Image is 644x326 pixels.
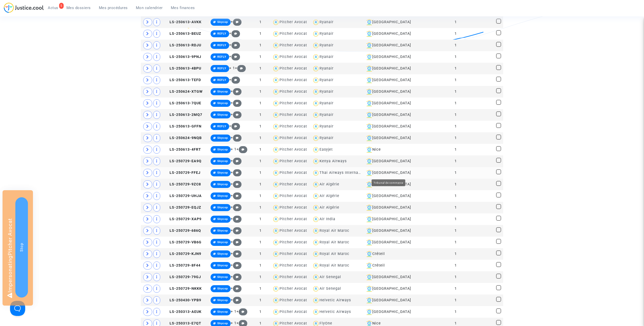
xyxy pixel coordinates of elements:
img: icon-user.svg [312,100,319,107]
td: 1 [251,179,271,190]
img: icon-user.svg [312,146,319,153]
div: Pitcher Avocat [279,31,307,36]
div: Pitcher Avocat [279,286,307,291]
div: Pitcher Avocat [279,159,307,163]
span: Skycop [217,148,228,151]
img: icon-banque.svg [366,274,372,280]
span: + [231,193,242,198]
div: Pitcher Avocat [279,275,307,279]
div: Pitcher Avocat [279,89,307,94]
span: LS-250613-7QUE [165,101,201,105]
span: Mes procédures [99,6,128,10]
td: 1 [251,237,271,248]
span: + [231,182,242,186]
span: LS-250613-4BPU [165,66,201,71]
img: icon-user.svg [272,111,279,119]
span: LS-250729-686Q [165,229,201,233]
div: Ryanair [319,55,334,59]
img: icon-user.svg [272,42,279,49]
img: icon-user.svg [312,42,319,49]
td: 1 [444,86,468,97]
div: [GEOGRAPHIC_DATA] [364,100,413,106]
img: icon-user.svg [312,169,319,177]
span: REFLY [217,32,226,35]
img: icon-user.svg [312,123,319,130]
span: + [231,228,242,233]
span: Stop [19,243,24,252]
img: icon-banque.svg [366,42,372,48]
img: icon-user.svg [272,250,279,258]
img: icon-banque.svg [366,263,372,269]
img: icon-banque.svg [366,251,372,257]
img: icon-banque.svg [366,89,372,95]
img: jc-logo.svg [4,3,44,13]
img: icon-banque.svg [366,100,372,106]
img: icon-user.svg [272,239,279,246]
span: Skycop [217,113,228,116]
td: 1 [251,155,271,167]
div: Air Senegal [319,275,341,279]
img: icon-user.svg [312,30,319,38]
td: 1 [251,295,271,306]
span: REFLY [217,55,226,58]
img: icon-user.svg [272,158,279,165]
img: icon-user.svg [272,19,279,26]
div: Pitcher Avocat [279,78,307,82]
span: + [231,275,242,279]
img: icon-banque.svg [366,31,372,37]
img: icon-user.svg [312,65,319,72]
div: Kenya Airways [319,159,347,163]
img: icon-banque.svg [366,158,372,164]
span: + [231,240,242,244]
span: + [231,89,242,93]
div: Pitcher Avocat [279,217,307,221]
img: icon-user.svg [272,204,279,211]
span: LS-250624-9NQB [165,136,202,140]
div: Air Algérie [319,194,339,198]
span: Mes dossiers [66,6,91,10]
img: icon-user.svg [312,88,319,95]
div: [GEOGRAPHIC_DATA] [364,77,413,83]
td: 1 [444,248,468,260]
div: [GEOGRAPHIC_DATA] [364,66,413,72]
span: + [229,54,240,59]
div: Pitcher Avocat [279,263,307,268]
span: LS-250729-FFEJ [165,171,200,175]
div: [GEOGRAPHIC_DATA] [364,19,413,25]
div: [GEOGRAPHIC_DATA] [364,181,413,187]
div: Nice [364,147,413,153]
div: [GEOGRAPHIC_DATA] [364,170,413,176]
td: 1 [251,225,271,237]
span: Skycop [217,183,228,186]
img: icon-user.svg [312,262,319,269]
div: Pitcher Avocat [279,205,307,210]
td: 1 [251,63,271,74]
span: Mon calendrier [136,6,163,10]
img: icon-user.svg [312,250,319,258]
span: LS-250613-9PNJ [165,55,201,59]
div: Pitcher Avocat [279,124,307,128]
span: + [235,66,246,70]
td: 1 [444,97,468,109]
div: Pitcher Avocat [279,147,307,152]
img: icon-user.svg [272,65,279,72]
td: 1 [444,213,468,225]
a: Mes finances [167,4,199,12]
span: LS-250729-9ZC8 [165,182,201,186]
span: + [231,20,242,24]
span: LS-250613-2MQ7 [165,113,202,117]
img: icon-user.svg [272,308,279,316]
td: 1 [251,202,271,213]
div: Royal Air Maroc [319,240,349,244]
span: LS-250729-EA9Q [165,159,202,163]
span: + [231,217,242,221]
span: + [231,205,242,209]
div: Pitcher Avocat [279,298,307,302]
img: icon-user.svg [272,135,279,142]
div: Pitcher Avocat [279,101,307,105]
img: icon-banque.svg [366,77,372,83]
span: LS-250613-GFFN [165,124,202,128]
img: icon-banque.svg [366,112,372,118]
span: + 1 [229,66,235,70]
div: Air Algérie [319,182,339,186]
